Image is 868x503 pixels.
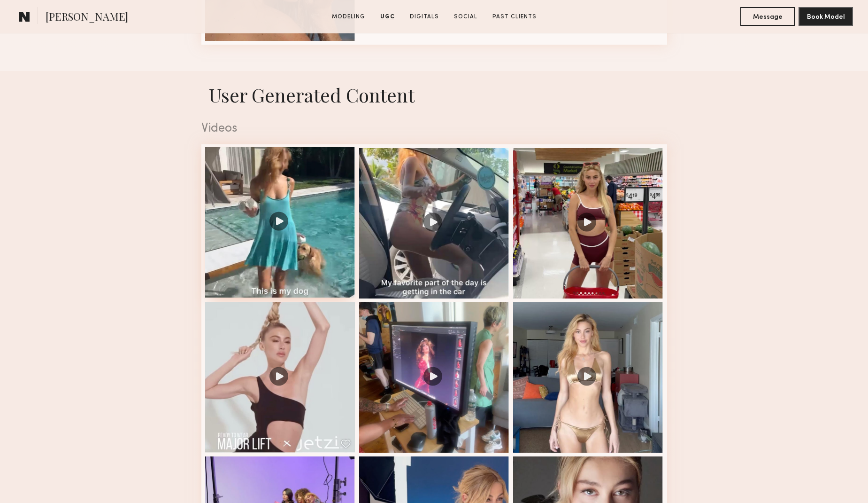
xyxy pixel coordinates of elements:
[201,123,667,135] div: Videos
[46,9,128,26] span: [PERSON_NAME]
[194,82,675,107] h1: User Generated Content
[799,7,853,26] button: Book Model
[740,7,795,26] button: Message
[376,13,399,21] a: UGC
[799,12,853,20] a: Book Model
[328,13,369,21] a: Modeling
[406,13,443,21] a: Digitals
[489,13,540,21] a: Past Clients
[450,13,481,21] a: Social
